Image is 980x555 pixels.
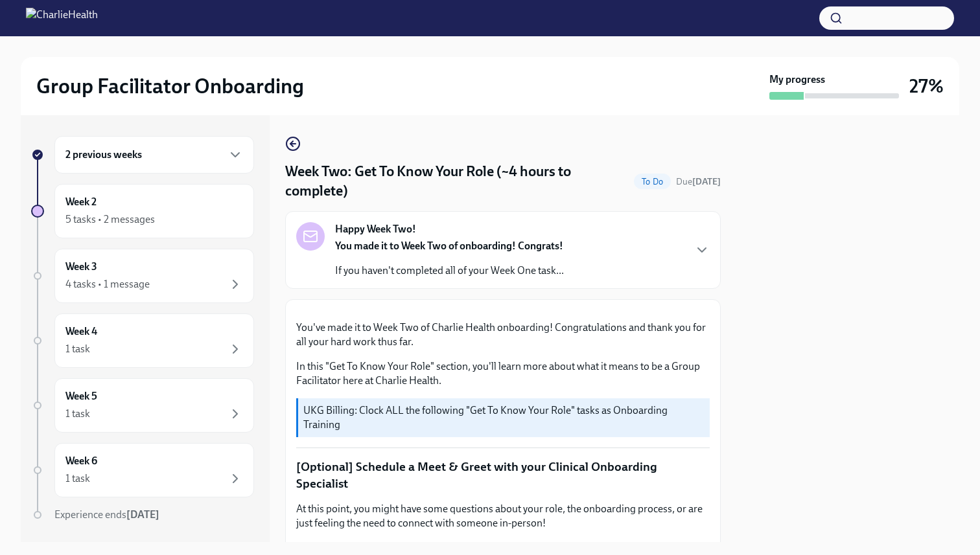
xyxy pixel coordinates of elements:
[676,176,721,188] span: October 13th, 2025 09:00
[296,359,710,388] p: In this "Get To Know Your Role" section, you'll learn more about what it means to be a Group Faci...
[54,136,254,174] div: 2 previous weeks
[303,403,705,432] p: UKG Billing: Clock ALL the following "Get To Know Your Role" tasks as Onboarding Training
[296,321,710,349] p: You've made it to Week Two of Charlie Health onboarding! Congratulations and thank you for all yo...
[296,502,710,530] p: At this point, you might have some questions about your role, the onboarding process, or are just...
[31,313,254,368] a: Week 41 task
[65,212,155,227] div: 5 tasks • 2 messages
[285,162,629,201] h4: Week Two: Get To Know Your Role (~4 hours to complete)
[335,222,416,236] strong: Happy Week Two!
[634,177,671,187] span: To Do
[65,471,90,486] div: 1 task
[65,195,97,209] h6: Week 2
[65,389,97,403] h6: Week 5
[65,324,97,339] h6: Week 4
[769,73,825,87] strong: My progress
[65,277,150,291] div: 4 tasks • 1 message
[31,443,254,497] a: Week 61 task
[36,73,304,99] h2: Group Facilitator Onboarding
[676,176,721,187] span: Due
[31,378,254,433] a: Week 51 task
[31,184,254,238] a: Week 25 tasks • 2 messages
[65,342,90,356] div: 1 task
[65,260,97,274] h6: Week 3
[335,264,564,278] p: If you haven't completed all of your Week One task...
[65,148,142,162] h6: 2 previous weeks
[909,74,944,98] h3: 27%
[31,249,254,303] a: Week 34 tasks • 1 message
[54,508,159,521] span: Experience ends
[65,407,90,421] div: 1 task
[692,176,721,187] strong: [DATE]
[126,508,159,521] strong: [DATE]
[335,240,563,252] strong: You made it to Week Two of onboarding! Congrats!
[296,459,710,492] p: [Optional] Schedule a Meet & Greet with your Clinical Onboarding Specialist
[26,8,98,28] img: CharlieHealth
[65,454,97,468] h6: Week 6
